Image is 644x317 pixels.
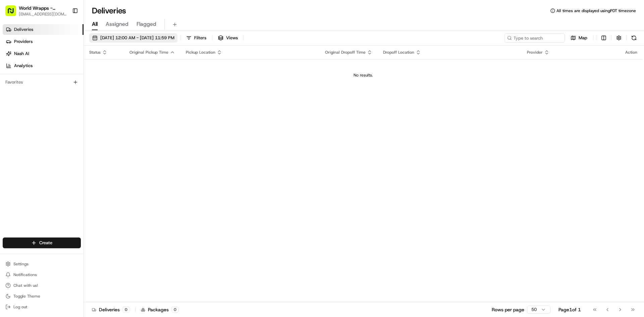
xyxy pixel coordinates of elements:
span: All times are displayed using PDT timezone [556,8,636,13]
span: [DATE] 12:00 AM - [DATE] 11:59 PM [100,35,174,41]
div: Start new chat [23,64,110,71]
button: World Wrapps - [PERSON_NAME][EMAIL_ADDRESS][DOMAIN_NAME] [3,3,69,19]
div: Action [625,50,637,55]
div: Favorites [3,77,81,88]
span: Original Pickup Time [129,50,168,55]
div: Packages [141,306,179,313]
button: Refresh [629,33,639,43]
a: Powered byPylon [47,113,81,119]
span: Settings [13,261,29,267]
input: Type to search [504,33,565,43]
span: Filters [194,35,206,41]
input: Clear [17,43,111,50]
img: 1736555255976-a54dd68f-1ca7-489b-9aae-adbdc363a1c4 [7,64,19,76]
button: World Wrapps - [PERSON_NAME] [19,5,67,11]
span: Views [226,35,238,41]
div: 💻 [57,98,62,103]
a: Analytics [3,60,84,71]
button: Filters [183,33,209,43]
span: Pylon [67,114,81,119]
span: API Documentation [63,97,108,104]
p: Rows per page [492,306,524,313]
a: 💻API Documentation [54,95,110,107]
span: Analytics [14,63,33,69]
span: Knowledge Base [13,97,51,104]
div: 📗 [7,98,12,103]
span: Deliveries [14,27,33,33]
img: Nash [7,7,20,20]
div: Page 1 of 1 [558,306,581,313]
span: Provider [527,50,543,55]
div: We're available if you need us! [23,71,85,76]
a: Nash AI [3,48,84,59]
span: All [92,20,98,28]
span: Log out [13,304,27,310]
span: Assigned [106,20,128,28]
button: Chat with us! [3,281,81,290]
span: Map [579,35,587,41]
span: Nash AI [14,51,29,57]
button: Create [3,237,81,248]
p: Welcome 👋 [7,27,122,38]
a: Deliveries [3,24,84,35]
button: Log out [3,302,81,312]
a: 📗Knowledge Base [4,95,54,107]
a: Providers [3,36,84,47]
button: Toggle Theme [3,292,81,301]
button: Notifications [3,270,81,279]
button: Settings [3,259,81,269]
span: Pickup Location [186,50,215,55]
span: Dropoff Location [383,50,414,55]
span: Create [39,240,52,246]
span: Toggle Theme [13,294,40,299]
button: Map [568,33,590,43]
div: 0 [122,307,130,313]
button: Views [215,33,241,43]
span: Flagged [137,20,156,28]
span: Chat with us! [13,283,38,288]
button: [EMAIL_ADDRESS][DOMAIN_NAME] [19,11,67,17]
h1: Deliveries [92,5,126,16]
span: Original Dropoff Time [325,50,366,55]
div: No results. [87,72,640,78]
button: [DATE] 12:00 AM - [DATE] 11:59 PM [89,33,177,43]
button: Start new chat [114,66,122,74]
span: Providers [14,39,33,45]
span: Notifications [13,272,37,277]
span: Status [89,50,101,55]
div: 0 [171,307,179,313]
div: Deliveries [92,306,130,313]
